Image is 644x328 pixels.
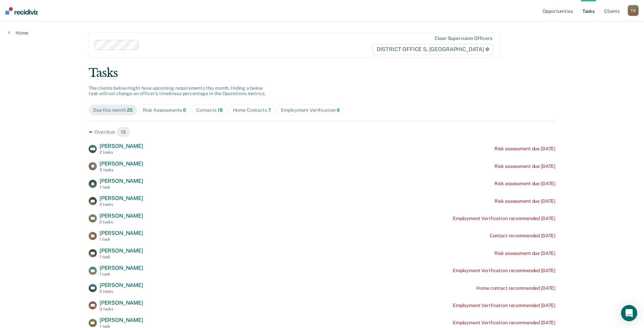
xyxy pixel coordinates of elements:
span: 25 [127,107,133,113]
span: [PERSON_NAME] [99,160,143,167]
div: 2 tasks [99,220,143,224]
span: 6 [337,107,340,113]
span: 7 [268,107,271,113]
div: T B [628,5,639,16]
span: [PERSON_NAME] [99,195,143,201]
div: Employment Verification recommended [DATE] [453,268,555,274]
div: Employment Verification recommended [DATE] [453,320,555,326]
span: DISTRICT OFFICE 5, [GEOGRAPHIC_DATA] [372,44,494,55]
div: 1 task [99,185,143,190]
div: Employment Verification recommended [DATE] [453,216,555,221]
div: 1 task [99,272,143,277]
div: Tasks [89,66,555,80]
span: [PERSON_NAME] [99,282,143,288]
div: 2 tasks [99,289,143,294]
div: Contact recommended [DATE] [490,233,555,239]
div: 2 tasks [99,202,143,207]
div: Risk assessment due [DATE] [494,163,555,169]
div: Due this month [93,107,133,113]
div: 3 tasks [99,307,143,311]
div: Employment Verification recommended [DATE] [453,303,555,308]
div: Contacts [196,107,223,113]
div: Risk assessment due [DATE] [494,181,555,187]
span: [PERSON_NAME] [99,247,143,254]
span: [PERSON_NAME] [99,230,143,236]
div: Employment Verification [281,107,340,113]
span: [PERSON_NAME] [99,213,143,219]
span: [PERSON_NAME] [99,317,143,323]
a: Home [8,30,28,36]
div: Home Contacts [233,107,271,113]
div: Overdue 15 [89,127,555,137]
span: The clients below might have upcoming requirements this month. Hiding a below task will not chang... [89,85,266,96]
span: [PERSON_NAME] [99,143,143,149]
div: Risk assessment due [DATE] [494,198,555,204]
span: 18 [218,107,223,113]
div: Home contact recommended [DATE] [476,285,555,291]
div: Risk assessment due [DATE] [494,146,555,152]
div: Clear supervision officers [435,36,492,41]
div: 1 task [99,237,143,242]
div: Risk Assessments [143,107,186,113]
span: [PERSON_NAME] [99,178,143,184]
div: Open Intercom Messenger [621,305,637,321]
div: 3 tasks [99,168,143,172]
div: Risk assessment due [DATE] [494,250,555,256]
span: [PERSON_NAME] [99,265,143,271]
img: Recidiviz [5,7,38,15]
button: TB [628,5,639,16]
div: 1 task [99,255,143,259]
div: 2 tasks [99,150,143,155]
span: [PERSON_NAME] [99,300,143,306]
span: 15 [116,127,130,137]
span: 6 [183,107,186,113]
